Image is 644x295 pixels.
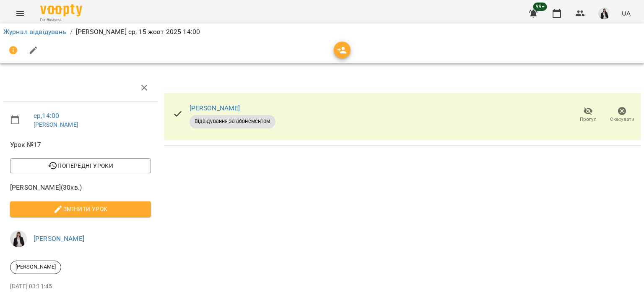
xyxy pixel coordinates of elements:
[34,112,59,120] a: ср , 14:00
[610,116,634,123] span: Скасувати
[571,103,605,127] button: Прогул
[605,103,639,127] button: Скасувати
[76,27,200,37] p: [PERSON_NAME] ср, 15 жовт 2025 14:00
[580,116,597,123] span: Прогул
[3,27,641,37] nav: breadcrumb
[10,201,151,217] button: Змінити урок
[10,158,151,173] button: Попередні уроки
[190,117,275,125] span: Відвідування за абонементом
[10,3,30,23] button: Menu
[10,261,61,274] div: [PERSON_NAME]
[10,282,151,291] p: [DATE] 03:11:45
[10,183,151,193] span: [PERSON_NAME] ( 30 хв. )
[17,161,144,171] span: Попередні уроки
[17,204,144,214] span: Змінити урок
[10,230,27,247] img: 6be5f68e7f567926e92577630b8ad8eb.jpg
[598,8,610,19] img: 6be5f68e7f567926e92577630b8ad8eb.jpg
[70,27,73,37] li: /
[618,5,634,21] button: UA
[3,28,67,36] a: Журнал відвідувань
[622,9,631,18] span: UA
[190,104,240,112] a: [PERSON_NAME]
[40,17,82,23] span: For Business
[34,235,84,243] a: [PERSON_NAME]
[10,140,151,150] span: Урок №17
[34,121,78,128] a: [PERSON_NAME]
[40,4,82,16] img: Voopty Logo
[533,3,547,11] span: 99+
[10,263,61,271] span: [PERSON_NAME]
